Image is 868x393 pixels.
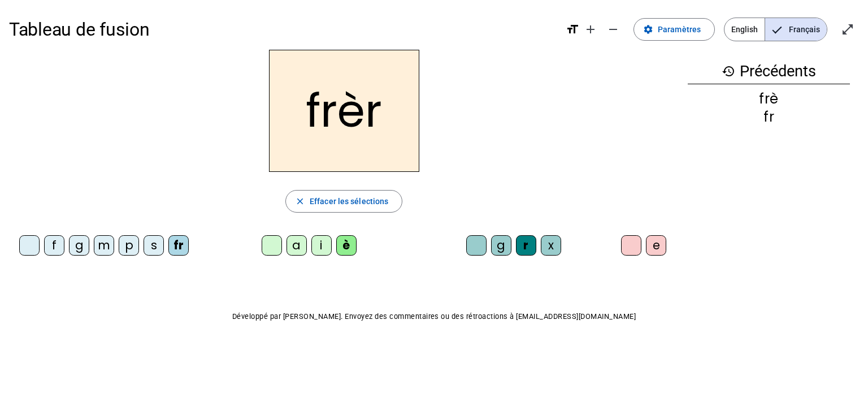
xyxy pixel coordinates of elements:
mat-icon: close [295,196,305,206]
button: Entrer en plein écran [836,18,859,41]
p: Développé par [PERSON_NAME]. Envoyez des commentaires ou des rétroactions à [EMAIL_ADDRESS][DOMAI... [9,310,859,323]
span: Effacer les sélections [310,195,388,208]
div: a [287,235,307,256]
h2: frèr [269,50,419,172]
div: p [119,235,139,256]
span: English [724,18,765,41]
mat-icon: add [584,23,597,36]
div: i [311,235,332,256]
button: Augmenter la taille de la police [579,18,602,41]
mat-button-toggle-group: Language selection [724,18,827,41]
mat-icon: remove [606,23,620,36]
div: g [491,235,511,256]
mat-icon: format_size [566,23,579,36]
mat-icon: history [722,64,735,78]
div: s [144,235,164,256]
div: x [541,235,561,256]
div: è [336,235,357,256]
div: e [646,235,666,256]
div: r [516,235,536,256]
h3: Précédents [688,59,850,84]
mat-icon: open_in_full [841,23,854,36]
div: g [69,235,89,256]
div: m [94,235,114,256]
div: f [44,235,64,256]
div: fr [688,110,850,124]
mat-icon: settings [643,24,653,34]
h1: Tableau de fusion [9,11,557,47]
span: Paramètres [658,23,701,36]
span: Français [765,18,827,41]
button: Paramètres [633,18,715,41]
div: fr [168,235,189,256]
button: Effacer les sélections [285,190,402,213]
div: frè [688,92,850,106]
button: Diminuer la taille de la police [602,18,624,41]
